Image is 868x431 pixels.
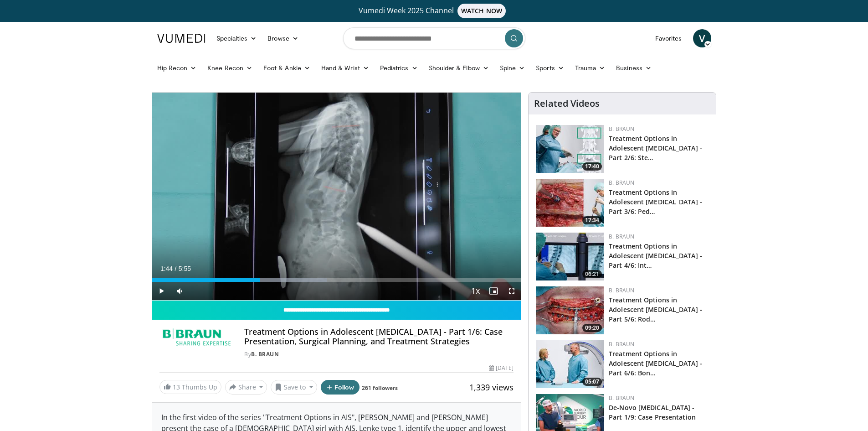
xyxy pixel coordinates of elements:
a: Trauma [570,59,611,77]
a: 261 followers [362,384,398,392]
h4: Related Videos [534,98,600,109]
a: B. Braun [609,394,634,402]
button: Playback Rate [466,282,484,300]
a: B. Braun [609,125,634,133]
a: Pediatrics [375,59,423,77]
a: Hip Recon [152,59,202,77]
span: 05:07 [582,378,602,386]
a: 13 Thumbs Up [159,380,221,394]
span: 1,339 views [469,382,514,393]
img: VuMedi Logo [157,34,205,43]
h4: Treatment Options in Adolescent [MEDICAL_DATA] - Part 1/6: Case Presentation, Surgical Planning, ... [244,327,514,347]
span: 17:40 [582,162,602,171]
a: Treatment Options in Adolescent [MEDICAL_DATA] - Part 6/6: Bon… [609,349,702,377]
img: 16f8cbf8-ada9-4636-9b66-5d8636afccad.jpeg.150x105_q85_crop-smart_upscale.jpg [536,233,604,280]
a: 06:21 [536,233,604,280]
span: WATCH NOW [457,4,506,18]
a: B. Braun [609,340,634,348]
a: B. Braun [609,233,634,240]
span: 5:55 [179,265,191,272]
a: Treatment Options in Adolescent [MEDICAL_DATA] - Part 2/6: Ste… [609,134,702,162]
a: 17:40 [536,125,604,173]
a: Shoulder & Elbow [423,59,494,77]
span: 13 [173,383,180,391]
button: Share [225,380,267,395]
a: V [693,29,711,47]
a: Treatment Options in Adolescent [MEDICAL_DATA] - Part 3/6: Ped… [609,188,702,216]
div: By [244,350,514,358]
a: Foot & Ankle [258,59,316,77]
img: ae98eeb5-ad74-41ad-abf2-56481c29a04b.jpg.150x105_q85_crop-smart_upscale.jpg [536,179,604,227]
a: Treatment Options in Adolescent [MEDICAL_DATA] - Part 5/6: Rod… [609,296,702,323]
a: 17:34 [536,179,604,227]
span: 17:34 [582,216,602,224]
span: 06:21 [582,270,602,278]
img: 5951389b-e30a-4cfe-b4d6-b460fa12e30b.jpeg.150x105_q85_crop-smart_upscale.jpg [536,286,604,334]
button: Follow [321,380,360,395]
a: De-Novo [MEDICAL_DATA] - Part 1/9: Case Presentation [609,403,696,421]
a: Vumedi Week 2025 ChannelWATCH NOW [159,4,710,18]
span: 1:44 [160,265,173,272]
a: Sports [530,59,570,77]
img: B. Braun [159,327,234,349]
a: Specialties [211,29,262,47]
a: Favorites [650,29,688,47]
span: 09:20 [582,324,602,332]
div: Progress Bar [152,278,521,282]
button: Save to [271,380,317,395]
button: Play [152,282,170,300]
div: [DATE] [489,364,514,372]
a: 05:07 [536,340,604,388]
button: Mute [170,282,189,300]
button: Enable picture-in-picture mode [484,282,503,300]
a: Knee Recon [202,59,258,77]
a: Treatment Options in Adolescent [MEDICAL_DATA] - Part 4/6: Int… [609,242,702,270]
img: 102d8bc9-9a61-4cfc-8458-064ed06b8396.jpeg.150x105_q85_crop-smart_upscale.jpg [536,125,604,173]
video-js: Video Player [152,93,521,301]
a: 09:20 [536,286,604,334]
span: / [175,265,177,272]
a: B. Braun [609,179,634,187]
a: Browse [262,29,304,47]
a: B. Braun [609,286,634,294]
a: B. Braun [251,350,279,358]
a: Spine [494,59,530,77]
input: Search topics, interventions [343,27,525,49]
a: Business [611,59,657,77]
button: Fullscreen [503,282,521,300]
img: d0c4c6c3-eaa4-45d9-80fe-d612f35cf6e6.jpg.150x105_q85_crop-smart_upscale.jpg [536,340,604,388]
a: Hand & Wrist [316,59,375,77]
